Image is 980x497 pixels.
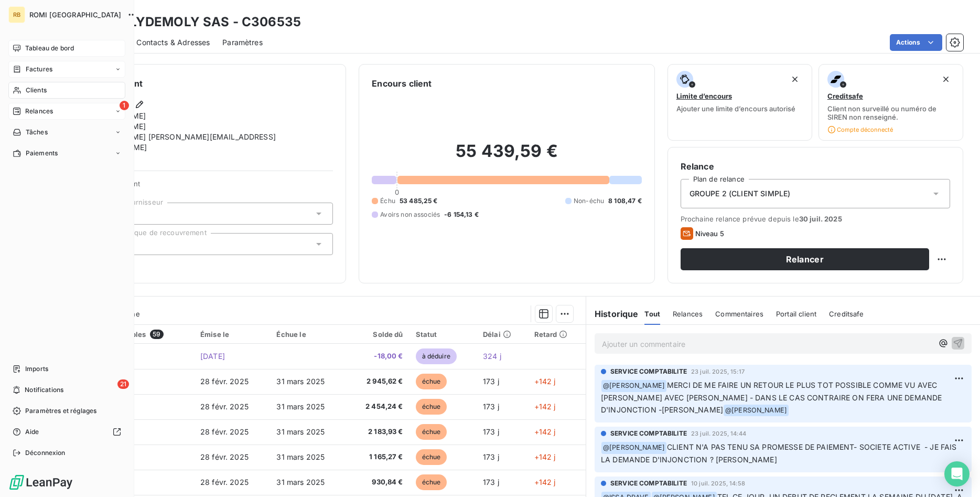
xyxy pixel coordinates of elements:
div: Retard [534,330,579,339]
span: +142 j [534,452,556,461]
span: Limite d’encours [676,92,732,100]
span: Non-échu [574,196,604,206]
h2: 55 439,59 € [372,141,641,172]
div: Open Intercom Messenger [944,461,970,487]
span: +142 j [534,478,556,487]
span: MERCI DE ME FAIRE UN RETOUR LE PLUS TOT POSSIBLE COMME VU AVEC [PERSON_NAME] AVEC [PERSON_NAME] -... [601,380,944,414]
span: ROMI [GEOGRAPHIC_DATA] [29,10,121,19]
span: Notifications [25,385,63,395]
div: RB [8,6,25,23]
h6: Historique [586,308,639,320]
span: 28 févr. 2025 [200,402,249,411]
span: à déduire [416,348,457,364]
span: -18,00 € [353,351,403,362]
span: échue [416,474,447,490]
span: -6 154,13 € [444,210,479,219]
span: 2 454,24 € [353,401,403,412]
span: Avoirs non associés [380,210,440,219]
span: 28 févr. 2025 [200,452,249,461]
a: Factures [8,61,125,78]
span: 173 j [483,478,499,487]
span: 31 mars 2025 [276,402,325,411]
span: échue [416,424,447,440]
span: [PERSON_NAME] [PERSON_NAME][EMAIL_ADDRESS][DOMAIN_NAME] [85,132,333,153]
span: 21 [117,379,129,389]
span: Aide [25,427,39,437]
span: Tableau de bord [25,44,74,53]
span: 28 févr. 2025 [200,478,249,487]
span: Portail client [776,310,816,318]
a: Paiements [8,145,125,162]
span: Imports [25,364,48,374]
span: échue [416,399,447,415]
div: Statut [416,330,470,339]
span: 31 mars 2025 [276,478,325,487]
span: 324 j [483,352,501,361]
span: SERVICE COMPTABILITE [610,479,687,488]
span: 23 juil. 2025, 14:44 [691,430,746,437]
span: 173 j [483,452,499,461]
span: 23 juil. 2025, 15:17 [691,368,745,375]
span: SERVICE COMPTABILITE [610,367,687,376]
span: 31 mars 2025 [276,427,325,436]
span: Tâches [26,128,48,137]
span: 930,84 € [353,477,403,488]
span: 10 juil. 2025, 14:58 [691,480,745,487]
span: Commentaires [715,310,763,318]
h6: Encours client [372,77,432,90]
span: Tout [644,310,660,318]
span: @ [PERSON_NAME] [601,442,666,454]
div: Solde dû [353,330,403,339]
span: 173 j [483,402,499,411]
a: Aide [8,424,125,440]
span: 1 [120,101,129,110]
span: Propriétés Client [84,179,333,194]
span: 1 165,27 € [353,452,403,462]
h6: Relance [681,160,950,173]
div: Échue le [276,330,340,339]
span: Paiements [26,149,58,158]
h3: CHARLYDEMOLY SAS - C306535 [92,13,301,31]
span: 173 j [483,377,499,386]
span: 2 183,93 € [353,427,403,437]
span: +142 j [534,427,556,436]
a: Tâches [8,124,125,141]
div: Émise le [200,330,264,339]
span: Relances [673,310,703,318]
a: Paramètres et réglages [8,403,125,419]
span: Creditsafe [829,310,864,318]
span: Paramètres [222,37,263,48]
span: 0 [395,188,399,196]
span: 59 [150,330,163,339]
span: Compte déconnecté [827,125,893,134]
span: échue [416,374,447,389]
span: [DATE] [200,352,225,361]
span: Factures [26,65,52,74]
span: Paramètres et réglages [25,406,96,416]
span: Clients [26,86,47,95]
span: 53 485,25 € [400,196,438,206]
span: Niveau 5 [695,229,724,238]
span: CLIENT N'A PAS TENU SA PROMESSE DE PAIEMENT- SOCIETE ACTIVE - JE FAIS LA DEMANDE D'INJONCTION ? [... [601,442,959,464]
div: Délai [483,330,522,339]
button: CreditsafeClient non surveillé ou numéro de SIREN non renseigné.Compte déconnecté [819,64,963,141]
span: GROUPE 2 (CLIENT SIMPLE) [690,188,791,199]
span: @ [PERSON_NAME] [724,405,789,417]
h6: Informations client [63,77,333,90]
span: Échu [380,196,395,206]
span: Client non surveillé ou numéro de SIREN non renseigné. [827,104,954,121]
button: Actions [890,34,942,51]
a: 1Relances [8,103,125,120]
a: Imports [8,361,125,377]
span: Prochaine relance prévue depuis le [681,215,950,223]
span: +142 j [534,402,556,411]
span: 28 févr. 2025 [200,427,249,436]
span: Contacts & Adresses [136,37,210,48]
a: Tableau de bord [8,40,125,57]
span: échue [416,449,447,465]
span: Relances [25,107,53,116]
span: 28 févr. 2025 [200,377,249,386]
span: @ [PERSON_NAME] [601,380,666,392]
a: Clients [8,82,125,99]
span: +142 j [534,377,556,386]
